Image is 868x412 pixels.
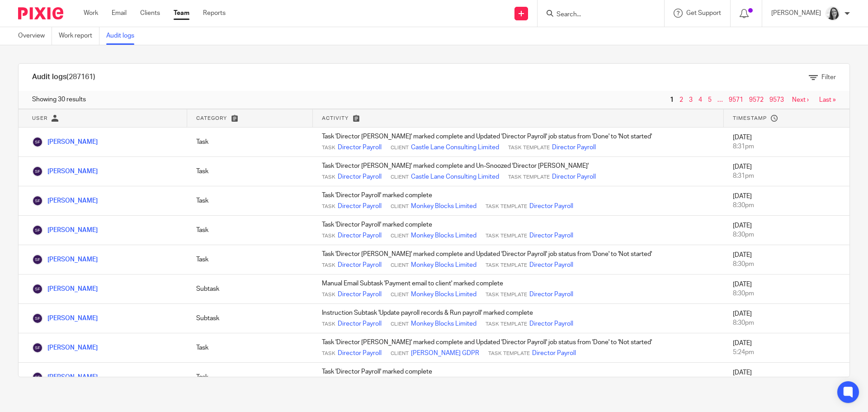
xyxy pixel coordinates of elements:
a: Last » [819,97,836,103]
div: 8:30pm [733,260,840,269]
a: [PERSON_NAME] [32,227,98,233]
img: Sarah Fox [32,342,43,353]
a: Monkey Blocks Limited [411,202,476,211]
a: 3 [689,97,693,103]
span: Client [391,291,409,298]
td: Task 'Director [PERSON_NAME]' marked complete and Updated 'Director Payroll' job status from 'Don... [313,333,724,363]
img: Sarah Fox [32,254,43,265]
a: 9571 [729,97,743,103]
td: Manual Email Subtask 'Payment email to client' marked complete [313,275,724,304]
a: Director Payroll [338,290,382,299]
span: Task Template [486,262,527,269]
nav: pager [668,96,836,104]
td: [DATE] [724,245,849,275]
a: Director Payroll [338,260,382,270]
div: 8:31pm [733,171,840,180]
span: Category [196,116,227,121]
td: Task 'Director Payroll' marked complete [313,363,724,392]
td: [DATE] [724,186,849,216]
img: Sarah Fox [32,166,43,177]
span: Get Support [686,10,721,16]
td: Instruction Subtask 'Update payroll records & Run payroll' marked complete [313,304,724,333]
a: Director Payroll [338,172,382,181]
td: Task [187,157,313,186]
a: Reports [203,9,226,18]
td: Task 'Director [PERSON_NAME]' marked complete and Updated 'Director Payroll' job status from 'Don... [313,128,724,157]
a: Director Payroll [529,231,573,240]
a: Clients [140,9,160,18]
a: [PERSON_NAME] [32,315,98,322]
a: Castle Lane Consulting Limited [411,172,499,181]
span: Task Template [508,144,550,152]
img: Pixie [18,7,63,19]
a: [PERSON_NAME] [32,345,98,351]
td: Task [187,333,313,363]
a: Team [174,9,189,18]
a: [PERSON_NAME] [32,168,98,175]
a: Next › [792,97,809,103]
td: Task [187,363,313,392]
td: Subtask [187,304,313,333]
img: Sonia%20Thumb.jpeg [826,6,840,21]
a: Director Payroll [532,349,576,358]
a: Director Payroll [552,172,596,181]
span: Task [322,144,335,152]
a: 4 [698,97,702,103]
span: Task Template [486,203,527,210]
a: 9572 [749,97,764,103]
a: Director Payroll [338,143,382,152]
span: Task [322,291,335,298]
p: [PERSON_NAME] [771,9,821,18]
a: 2 [679,97,683,103]
a: 9573 [769,97,784,103]
div: 8:30pm [733,289,840,298]
span: Task [322,174,335,181]
span: Task Template [486,291,527,298]
img: Sarah Fox [32,225,43,236]
img: Sarah Fox [32,137,43,147]
a: Monkey Blocks Limited [411,319,476,328]
img: Sarah Fox [32,372,43,383]
span: Task Template [486,232,527,240]
td: [DATE] [724,275,849,304]
td: [DATE] [724,128,849,157]
a: [PERSON_NAME] GDPR [411,349,479,358]
a: 5 [708,97,712,103]
a: Audit logs [106,27,141,45]
a: [PERSON_NAME] [32,256,98,263]
a: Work [84,9,98,18]
a: Director Payroll [338,202,382,211]
div: 8:30pm [733,201,840,210]
td: Task 'Director [PERSON_NAME]' marked complete and Updated 'Director Payroll' job status from 'Don... [313,245,724,275]
span: Client [391,232,409,240]
a: [PERSON_NAME] [32,198,98,204]
span: Task Template [486,321,527,328]
div: 5:24pm [733,348,840,357]
span: Task [322,262,335,269]
td: Task 'Director Payroll' marked complete [313,216,724,245]
td: Task [187,186,313,216]
span: Client [391,350,409,357]
span: Activity [322,116,349,121]
td: [DATE] [724,363,849,392]
span: Showing 30 results [32,95,86,104]
a: Director Payroll [338,319,382,328]
a: Monkey Blocks Limited [411,231,476,240]
span: Timestamp [733,116,767,121]
a: Director Payroll [529,202,573,211]
a: Director Payroll [338,231,382,240]
span: 1 [668,95,676,105]
a: Director Payroll [529,319,573,328]
a: Director Payroll [338,349,382,358]
span: Task [322,350,335,357]
td: [DATE] [724,157,849,186]
a: Castle Lane Consulting Limited [411,143,499,152]
td: Subtask [187,275,313,304]
span: Client [391,174,409,181]
a: Email [112,9,127,18]
a: Overview [18,27,52,45]
span: Filter [821,74,836,81]
td: Task 'Director Payroll' marked complete [313,186,724,216]
a: [PERSON_NAME] [32,374,98,380]
span: User [32,116,47,121]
